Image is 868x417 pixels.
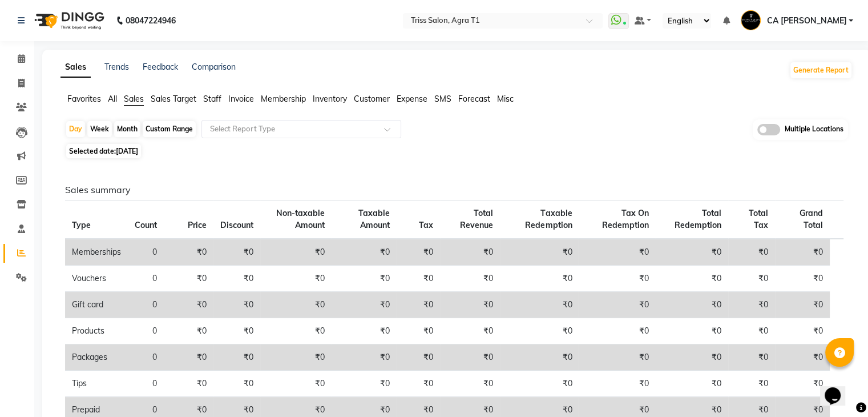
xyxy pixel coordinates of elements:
button: Generate Report [790,62,851,78]
td: ₹0 [260,371,332,397]
td: ₹0 [500,371,579,397]
div: Week [87,121,112,137]
td: ₹0 [728,292,775,318]
td: ₹0 [397,344,440,371]
td: ₹0 [164,292,213,318]
td: ₹0 [164,266,213,292]
a: Comparison [192,62,236,72]
a: Trends [104,62,129,72]
td: ₹0 [213,344,260,371]
td: 0 [128,371,164,397]
img: CA Vineet Rana [741,10,761,30]
td: ₹0 [500,344,579,371]
span: Customer [354,94,390,104]
td: ₹0 [332,318,396,344]
div: Day [66,121,85,137]
td: Memberships [65,239,128,266]
span: All [108,94,117,104]
td: ₹0 [260,239,332,266]
td: ₹0 [656,344,728,371]
span: Staff [203,94,221,104]
td: ₹0 [332,292,396,318]
td: ₹0 [728,239,775,266]
span: Total Revenue [460,208,493,230]
td: Packages [65,344,128,371]
td: ₹0 [500,318,579,344]
span: Inventory [313,94,347,104]
td: ₹0 [500,266,579,292]
td: 0 [128,318,164,344]
td: ₹0 [332,266,396,292]
td: ₹0 [775,371,830,397]
td: ₹0 [656,371,728,397]
td: ₹0 [500,292,579,318]
span: Type [72,220,91,230]
td: ₹0 [656,318,728,344]
span: Sales Target [151,94,196,104]
td: ₹0 [775,344,830,371]
span: SMS [434,94,451,104]
td: ₹0 [260,292,332,318]
td: ₹0 [397,371,440,397]
td: Vouchers [65,266,128,292]
td: ₹0 [500,239,579,266]
td: ₹0 [440,239,500,266]
span: Price [188,220,207,230]
td: ₹0 [164,318,213,344]
img: logo [29,5,107,37]
td: ₹0 [656,266,728,292]
span: Discount [220,220,253,230]
td: ₹0 [332,371,396,397]
td: ₹0 [164,239,213,266]
span: Multiple Locations [785,124,843,135]
td: ₹0 [440,292,500,318]
td: Gift card [65,292,128,318]
td: ₹0 [164,371,213,397]
td: ₹0 [440,318,500,344]
td: ₹0 [213,292,260,318]
td: ₹0 [397,318,440,344]
span: Non-taxable Amount [276,208,325,230]
td: Tips [65,371,128,397]
td: 0 [128,292,164,318]
td: ₹0 [728,344,775,371]
span: Grand Total [800,208,823,230]
td: ₹0 [213,266,260,292]
span: CA [PERSON_NAME] [766,15,846,27]
span: Tax On Redemption [602,208,649,230]
span: Favorites [67,94,101,104]
td: ₹0 [397,239,440,266]
span: Taxable Amount [358,208,390,230]
td: 0 [128,344,164,371]
td: ₹0 [579,292,656,318]
b: 08047224946 [126,5,176,37]
td: ₹0 [728,318,775,344]
h6: Sales summary [65,185,843,195]
td: ₹0 [164,344,213,371]
span: Sales [124,94,144,104]
span: Tax [419,220,433,230]
td: ₹0 [728,371,775,397]
td: ₹0 [579,239,656,266]
span: Forecast [458,94,490,104]
td: ₹0 [332,239,396,266]
td: ₹0 [656,239,728,266]
span: Misc [497,94,514,104]
span: Invoice [228,94,254,104]
td: ₹0 [579,344,656,371]
td: ₹0 [775,318,830,344]
span: Expense [397,94,427,104]
span: Count [135,220,157,230]
td: ₹0 [397,292,440,318]
td: ₹0 [260,344,332,371]
td: ₹0 [656,292,728,318]
td: 0 [128,266,164,292]
td: ₹0 [775,266,830,292]
span: [DATE] [116,147,138,155]
iframe: chat widget [820,371,857,406]
td: ₹0 [332,344,396,371]
a: Sales [60,57,91,78]
td: ₹0 [579,318,656,344]
td: ₹0 [213,239,260,266]
div: Custom Range [143,121,196,137]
